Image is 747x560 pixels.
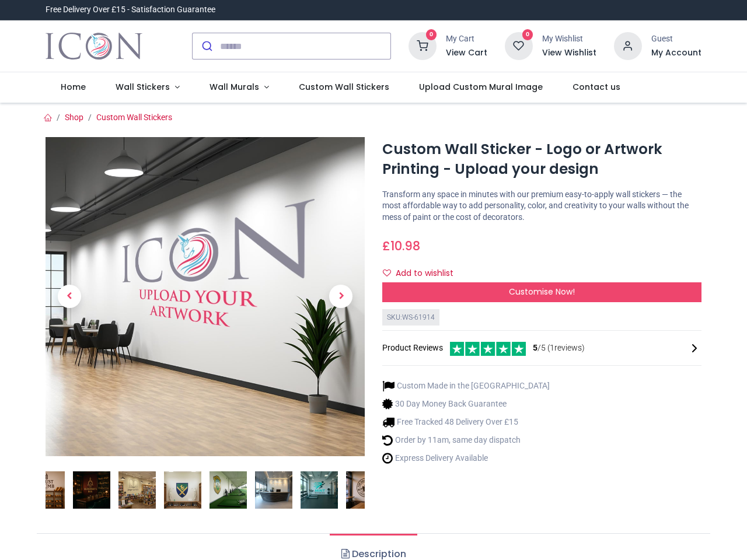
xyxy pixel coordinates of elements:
[456,4,701,16] iframe: Customer reviews powered by Trustpilot
[382,340,701,356] div: Product Reviews
[382,380,550,392] li: Custom Made in the [GEOGRAPHIC_DATA]
[542,33,596,45] div: My Wishlist
[346,471,383,509] img: Custom Wall Sticker - Logo or Artwork Printing - Upload your design
[509,286,575,297] span: Customise Now!
[101,72,195,103] a: Wall Stickers
[46,30,142,62] a: Logo of Icon Wall Stickers
[522,29,533,40] sup: 0
[46,4,215,16] div: Free Delivery Over £15 - Satisfaction Guarantee
[573,81,620,93] span: Contact us
[382,237,420,254] span: £
[651,33,701,45] div: Guest
[46,30,142,62] img: Icon Wall Stickers
[210,471,247,509] img: Custom Wall Sticker - Logo or Artwork Printing - Upload your design
[409,41,437,50] a: 0
[533,343,537,352] span: 5
[27,471,65,509] img: Custom Wall Sticker - Logo or Artwork Printing - Upload your design
[651,47,701,59] a: My Account
[419,81,543,93] span: Upload Custom Mural Image
[58,285,81,308] span: Previous
[382,416,550,428] li: Free Tracked 48 Delivery Over £15
[65,113,83,122] a: Shop
[164,471,201,509] img: Custom Wall Sticker - Logo or Artwork Printing - Upload your design
[116,81,170,93] span: Wall Stickers
[390,237,420,254] span: 10.98
[382,264,463,283] button: Add to wishlistAdd to wishlist
[210,81,259,93] span: Wall Murals
[61,81,86,93] span: Home
[46,137,365,456] img: Custom Wall Sticker - Logo or Artwork Printing - Upload your design
[299,81,389,93] span: Custom Wall Stickers
[118,471,156,509] img: Custom Wall Sticker - Logo or Artwork Printing - Upload your design
[73,471,110,509] img: Custom Wall Sticker - Logo or Artwork Printing - Upload your design
[96,113,172,122] a: Custom Wall Stickers
[382,189,701,223] p: Transform any space in minutes with our premium easy-to-apply wall stickers — the most affordable...
[193,33,220,59] button: Submit
[329,285,352,308] span: Next
[505,41,533,50] a: 0
[194,72,284,103] a: Wall Murals
[46,185,93,408] a: Previous
[446,47,487,59] a: View Cart
[317,185,365,408] a: Next
[382,452,550,464] li: Express Delivery Available
[383,269,391,277] i: Add to wishlist
[382,434,550,446] li: Order by 11am, same day dispatch
[382,398,550,410] li: 30 Day Money Back Guarantee
[301,471,338,509] img: Custom Wall Sticker - Logo or Artwork Printing - Upload your design
[446,33,487,45] div: My Cart
[382,309,439,326] div: SKU: WS-61914
[542,47,596,59] a: View Wishlist
[382,139,701,180] h1: Custom Wall Sticker - Logo or Artwork Printing - Upload your design
[255,471,292,509] img: Custom Wall Sticker - Logo or Artwork Printing - Upload your design
[533,342,585,354] span: /5 ( 1 reviews)
[426,29,437,40] sup: 0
